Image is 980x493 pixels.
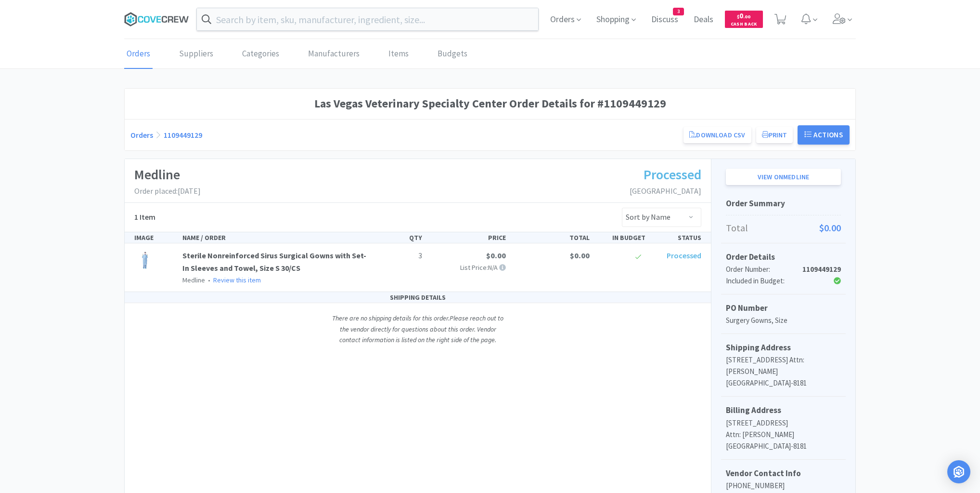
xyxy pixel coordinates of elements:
a: Orders [130,130,153,140]
a: 1109449129 [164,130,202,140]
span: $0.00 [570,251,590,260]
a: Budgets [435,40,470,69]
span: Processed [644,166,701,183]
input: Search by item, sku, manufacturer, ingredient, size... [197,8,538,30]
p: [GEOGRAPHIC_DATA] [630,185,701,198]
span: $0.00 [486,251,506,260]
div: SHIPPING DETAILS [125,292,711,303]
span: 1 Item [134,212,155,222]
div: STATUS [649,232,705,243]
p: Order placed: [DATE] [134,185,201,198]
p: [GEOGRAPHIC_DATA]-8181 [726,440,841,452]
div: NAME / ORDER [179,232,370,243]
a: Download CSV [683,127,751,143]
a: Categories [240,40,282,69]
p: List Price: N/A [430,262,506,273]
span: • [206,276,212,284]
img: ea030d71a74d4d7eb4dfe2cadac421ad_702983.jpeg [134,250,155,271]
div: IN BUDGET [593,232,649,243]
a: Review this item [213,276,261,284]
span: Medline [182,276,205,284]
a: View onMedline [726,169,841,185]
h5: Vendor Contact Info [726,467,841,480]
h5: Billing Address [726,404,841,417]
a: Discuss3 [647,15,682,24]
a: Sterile Nonreinforced Sirus Surgical Gowns with Set-In Sleeves and Towel, Size S 30/CS [182,251,366,273]
span: Processed [667,251,701,260]
a: Deals [690,15,717,24]
button: Print [756,127,793,143]
a: Manufacturers [306,40,362,69]
div: QTY [370,232,426,243]
div: IMAGE [130,232,179,243]
a: $0.00Cash Back [725,6,763,32]
strong: 1109449129 [802,265,841,274]
h1: Las Vegas Veterinary Specialty Center Order Details for #1109449129 [130,94,850,113]
p: Total [726,220,841,236]
span: $0.00 [819,220,841,236]
div: Included in Budget: [726,275,802,287]
h5: Order Summary [726,197,841,210]
button: Actions [798,125,850,145]
h5: PO Number [726,302,841,315]
a: Orders [124,40,153,69]
p: [STREET_ADDRESS] [726,417,841,429]
p: Surgery Gowns, Size [726,315,841,326]
h5: Shipping Address [726,341,841,354]
div: PRICE [426,232,510,243]
a: Suppliers [177,40,216,69]
h5: Order Details [726,251,841,264]
div: Open Intercom Messenger [947,460,970,483]
p: [STREET_ADDRESS] Attn: [PERSON_NAME][GEOGRAPHIC_DATA]-8181 [726,354,841,389]
span: Cash Back [731,22,757,28]
span: . 00 [743,13,750,20]
h1: Medline [134,164,201,186]
span: 3 [673,8,683,15]
div: TOTAL [510,232,593,243]
p: 3 [374,250,422,262]
p: [PHONE_NUMBER] [726,480,841,492]
a: Items [386,40,411,69]
i: There are no shipping details for this order. Please reach out to the vendor directly for questio... [332,314,503,344]
p: Attn: [PERSON_NAME] [726,429,841,440]
span: 0 [737,11,750,20]
div: Order Number: [726,264,802,275]
span: $ [737,13,739,20]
